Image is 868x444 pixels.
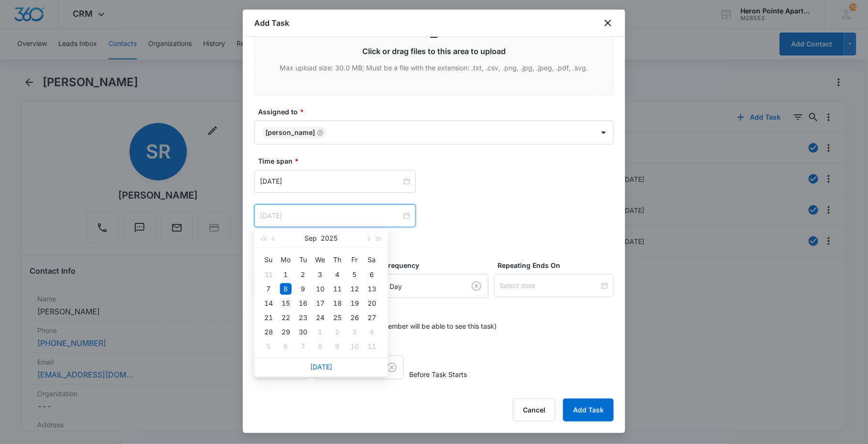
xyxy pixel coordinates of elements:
div: 1 [280,269,292,280]
td: 2025-09-06 [363,267,380,282]
label: Frequency [384,260,492,270]
div: 2 [297,269,309,280]
div: 7 [263,283,274,295]
div: 26 [349,312,360,323]
td: 2025-09-07 [260,282,277,296]
div: 28 [263,326,274,338]
td: 2025-09-20 [363,296,380,311]
td: 2025-10-08 [312,339,329,354]
button: Clear [469,278,484,294]
td: 2025-09-21 [260,311,277,325]
td: 2025-09-18 [329,296,346,311]
button: Clear [384,360,400,375]
td: 2025-10-01 [312,325,329,339]
div: 31 [263,269,274,280]
td: 2025-09-13 [363,282,380,296]
div: 19 [349,298,360,309]
button: Add Task [563,399,614,422]
td: 2025-10-09 [329,339,346,354]
td: 2025-09-26 [346,311,363,325]
th: Fr [346,252,363,267]
div: 10 [349,341,360,352]
td: 2025-10-10 [346,339,363,354]
div: 3 [349,326,360,338]
td: 2025-10-02 [329,325,346,339]
th: Su [260,252,277,267]
label: Time span [258,156,618,166]
td: 2025-08-31 [260,267,277,282]
div: 12 [349,283,360,295]
div: 29 [280,326,292,338]
div: [PERSON_NAME] [265,129,315,136]
td: 2025-10-03 [346,325,363,339]
a: [DATE] [310,363,332,371]
button: 2025 [321,229,338,248]
th: We [312,252,329,267]
div: 20 [366,298,378,309]
div: 25 [332,312,343,323]
td: 2025-09-15 [277,296,294,311]
div: 24 [315,312,326,323]
td: 2025-09-19 [346,296,363,311]
td: 2025-09-01 [277,267,294,282]
button: Sep [305,229,317,248]
td: 2025-09-17 [312,296,329,311]
td: 2025-09-02 [294,267,312,282]
td: 2025-09-22 [277,311,294,325]
div: 16 [297,298,309,309]
div: 8 [280,283,292,295]
div: 17 [315,298,326,309]
label: Assigned to [258,107,618,117]
div: 22 [280,312,292,323]
div: 4 [366,326,378,338]
td: 2025-09-30 [294,325,312,339]
td: 2025-10-05 [260,339,277,354]
td: 2025-10-04 [363,325,380,339]
td: 2025-09-29 [277,325,294,339]
td: 2025-09-03 [312,267,329,282]
div: 21 [263,312,274,323]
td: 2025-09-05 [346,267,363,282]
input: Select date [500,280,599,291]
div: 2 [332,326,343,338]
button: Cancel [513,399,555,422]
div: 14 [263,298,274,309]
label: Repeating Ends On [498,260,618,270]
div: 13 [366,283,378,295]
div: 4 [332,269,343,280]
h1: Add Task [254,17,289,29]
td: 2025-09-28 [260,325,277,339]
td: 2025-09-23 [294,311,312,325]
td: 2025-09-12 [346,282,363,296]
td: 2025-10-11 [363,339,380,354]
div: 23 [297,312,309,323]
div: Remove Kathrine Holt [315,129,324,136]
td: 2025-09-16 [294,296,312,311]
div: 9 [332,341,343,352]
div: 30 [297,326,309,338]
div: 11 [332,283,343,295]
th: Mo [277,252,294,267]
div: 8 [315,341,326,352]
div: 18 [332,298,343,309]
th: Tu [294,252,312,267]
div: 5 [263,341,274,352]
td: 2025-09-04 [329,267,346,282]
td: 2025-09-27 [363,311,380,325]
td: 2025-09-25 [329,311,346,325]
div: 6 [280,341,292,352]
td: 2025-09-10 [312,282,329,296]
button: close [602,17,614,29]
td: 2025-10-06 [277,339,294,354]
input: Sep 8, 2025 [260,211,401,221]
td: 2025-10-07 [294,339,312,354]
div: 9 [297,283,309,295]
input: Sep 8, 2025 [260,176,401,187]
td: 2025-09-14 [260,296,277,311]
div: 10 [315,283,326,295]
div: 15 [280,298,292,309]
th: Th [329,252,346,267]
td: 2025-09-09 [294,282,312,296]
div: 6 [366,269,378,280]
span: Before Task Starts [410,369,467,379]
